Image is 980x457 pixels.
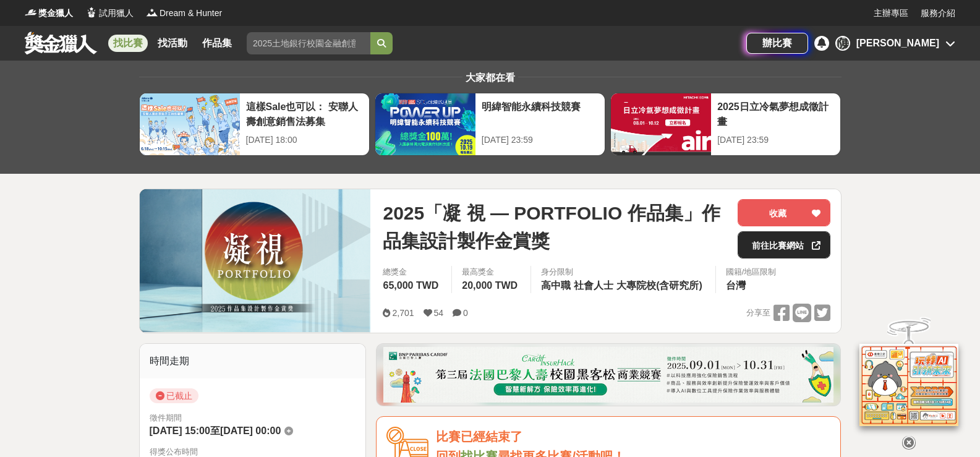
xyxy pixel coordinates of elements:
[717,100,834,127] div: 2025日立冷氣夢想成徵計畫
[874,7,908,20] a: 主辦專區
[541,266,705,278] div: 身分限制
[859,344,958,426] img: d2146d9a-e6f6-4337-9592-8cefde37ba6b.png
[392,308,414,318] span: 2,701
[197,35,237,52] a: 作品集
[434,308,444,318] span: 54
[85,6,98,19] img: Logo
[38,7,73,20] span: 獎金獵人
[746,304,770,322] span: 分享至
[146,7,222,20] a: LogoDream & Hunter
[220,425,281,436] span: [DATE] 00:00
[717,134,834,147] div: [DATE] 23:59
[160,7,222,20] span: Dream & Hunter
[482,100,599,127] div: 明緯智能永續科技競賽
[140,344,366,378] div: 時間走期
[140,189,371,332] img: Cover Image
[139,93,370,156] a: 這樣Sale也可以： 安聯人壽創意銷售法募集[DATE] 18:00
[462,280,518,291] span: 20,000 TWD
[835,36,850,51] div: 陳
[108,35,148,52] a: 找比賽
[482,134,599,147] div: [DATE] 23:59
[610,93,841,156] a: 2025日立冷氣夢想成徵計畫[DATE] 23:59
[383,347,833,403] img: 331336aa-f601-432f-a281-8c17b531526f.png
[153,35,192,52] a: 找活動
[99,7,134,20] span: 試用獵人
[383,199,728,255] span: 2025「凝 視 — PORTFOLIO 作品集」作品集設計製作金賞獎
[150,413,182,422] span: 徵件期間
[436,427,830,447] div: 比賽已經結束了
[462,266,521,278] span: 最高獎金
[25,6,37,19] img: Logo
[85,7,134,20] a: Logo試用獵人
[383,280,438,291] span: 65,000 TWD
[738,231,830,258] a: 前往比賽網站
[146,6,158,19] img: Logo
[746,33,808,54] a: 辦比賽
[247,32,370,54] input: 2025土地銀行校園金融創意挑戰賽：從你出發 開啟智慧金融新頁
[856,36,939,51] div: [PERSON_NAME]
[150,388,198,403] span: 已截止
[726,280,746,291] span: 台灣
[462,72,518,83] span: 大家都在看
[25,7,73,20] a: Logo獎金獵人
[210,425,220,436] span: 至
[726,266,777,278] div: 國籍/地區限制
[463,308,468,318] span: 0
[738,199,830,226] button: 收藏
[383,266,441,278] span: 總獎金
[574,280,613,291] span: 社會人士
[921,7,955,20] a: 服務介紹
[541,280,571,291] span: 高中職
[375,93,605,156] a: 明緯智能永續科技競賽[DATE] 23:59
[616,280,702,291] span: 大專院校(含研究所)
[246,100,363,127] div: 這樣Sale也可以： 安聯人壽創意銷售法募集
[150,425,210,436] span: [DATE] 15:00
[246,134,363,147] div: [DATE] 18:00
